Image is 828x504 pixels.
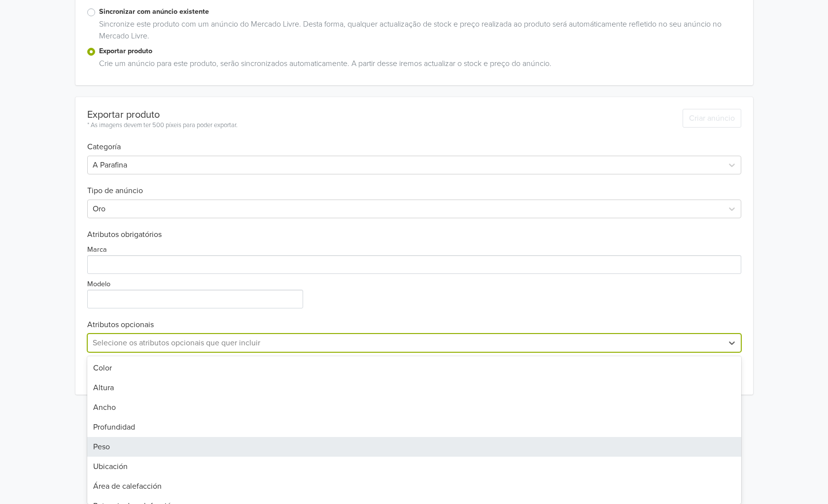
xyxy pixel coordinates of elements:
label: Marca [87,244,107,255]
div: Peso [87,437,741,457]
div: Área de calefacción [87,476,741,496]
div: Altura [87,378,741,398]
button: Criar anúncio [683,109,741,128]
label: Exportar produto [99,46,741,57]
div: Sincronize este produto com um anúncio do Mercado Livre. Desta forma, qualquer actualização de st... [95,18,741,46]
h6: Atributos opcionais [87,320,741,330]
div: Exportar produto [87,109,238,121]
h6: Atributos obrigatórios [87,230,741,239]
div: Color [87,358,741,378]
label: Sincronizar com anúncio existente [99,6,741,17]
div: * As imagens devem ter 500 píxeis para poder exportar. [87,121,238,131]
div: Ubicación [87,457,741,476]
div: Crie um anúncio para este produto, serão sincronizados automaticamente. A partir desse iremos act... [95,58,741,73]
h6: Tipo de anúncio [87,174,741,196]
label: Modelo [87,279,110,290]
div: Profundidad [87,417,741,437]
h6: Categoría [87,131,741,152]
div: Ancho [87,398,741,417]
